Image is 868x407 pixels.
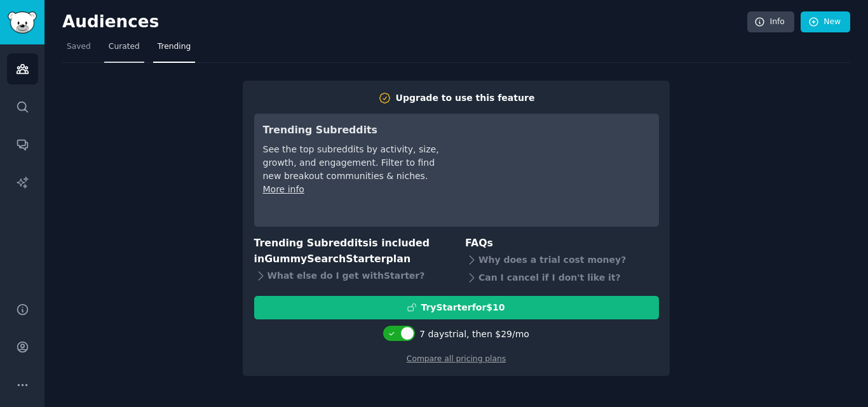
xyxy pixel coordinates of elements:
img: GummySearch logo [8,11,37,34]
button: TryStarterfor$10 [254,296,659,319]
iframe: YouTube video player [459,123,650,218]
a: Trending [153,37,195,63]
div: 7 days trial, then $ 29 /mo [419,328,529,341]
span: Saved [67,41,91,53]
a: More info [263,184,304,194]
a: Saved [62,37,95,63]
h3: Trending Subreddits is included in plan [254,236,448,267]
div: See the top subreddits by activity, size, growth, and engagement. Filter to find new breakout com... [263,143,442,183]
a: Curated [104,37,144,63]
h2: Audiences [62,12,747,32]
span: Trending [158,41,191,53]
a: Info [747,11,794,33]
span: Curated [109,41,140,53]
div: Can I cancel if I don't like it? [465,269,659,287]
div: Upgrade to use this feature [396,91,535,105]
div: Why does a trial cost money? [465,251,659,269]
h3: Trending Subreddits [263,123,442,138]
a: Compare all pricing plans [407,354,506,363]
div: Try Starter for $10 [421,301,505,314]
a: New [801,11,850,33]
div: What else do I get with Starter ? [254,267,448,284]
h3: FAQs [465,236,659,251]
span: GummySearch Starter [264,253,386,265]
